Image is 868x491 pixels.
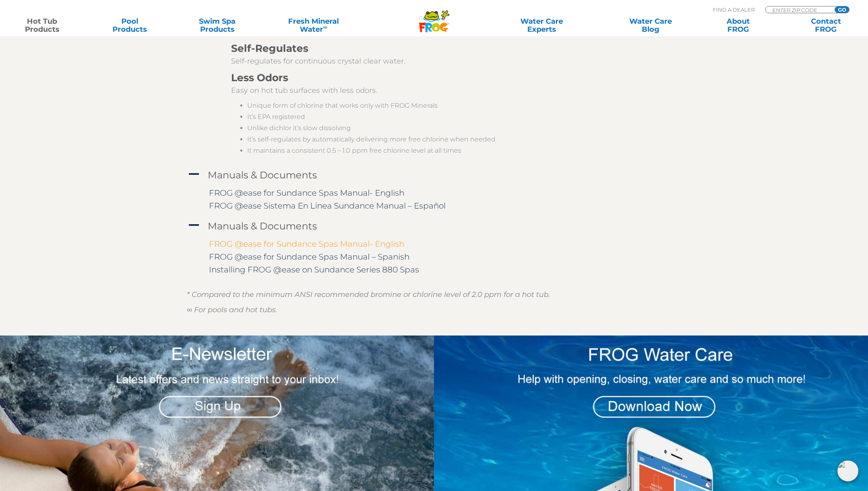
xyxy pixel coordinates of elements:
[209,201,446,211] a: FROG @ease Sistema En Linea Sundance Manual – Español
[231,85,661,96] p: Easy on hot tub surfaces with less odors.
[247,123,661,134] li: Unlike dichlor it’s slow dissolving
[772,6,826,13] input: Zip Code Form
[704,17,772,33] a: AboutFROG
[486,17,597,33] a: Water CareExperts
[247,100,661,111] li: Unique form of chlorine that works only with FROG Minerals
[209,188,404,198] a: FROG @ease for Sundance Spas Manual- English
[231,55,661,67] p: Self-regulates for continuous crystal clear water.
[183,17,252,33] a: Swim SpaProducts
[247,111,661,123] li: It’s EPA registered
[231,41,661,55] h3: Self-Regulates
[616,17,685,33] a: Water CareBlog
[188,219,200,231] span: A
[247,145,661,156] li: It maintains a consistent 0.5 – 1.0 ppm free chlorine level at all times
[323,24,327,30] sup: ∞
[271,17,356,33] a: Fresh MineralWater∞
[187,290,550,299] em: * Compared to the minimum ANSI recommended bromine or chlorine level of 2.0 ppm for a hot tub.
[209,239,404,249] a: FROG @ease for Sundance Spas Manual- English
[231,71,661,85] h3: Less Odors
[792,17,860,33] a: ContactFROG
[835,6,849,13] input: GO
[8,17,76,33] a: Hot TubProducts
[208,221,317,231] h4: Manuals & Documents
[209,265,419,274] a: Installing FROG @ease on Sundance Series 880 Spas
[208,170,317,180] h4: Manuals & Documents
[713,6,755,13] p: Find A Dealer
[187,168,681,182] a: A Manuals & Documents
[187,219,681,233] a: A Manuals & Documents
[188,168,200,180] span: A
[187,305,277,314] em: ∞ For pools and hot tubs.
[209,252,409,262] a: FROG @ease for Sundance Spas Manual – Spanish
[247,134,661,145] li: It’s self-regulates by automatically delivering more free chlorine when needed
[96,17,164,33] a: PoolProducts
[837,460,858,481] img: openIcon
